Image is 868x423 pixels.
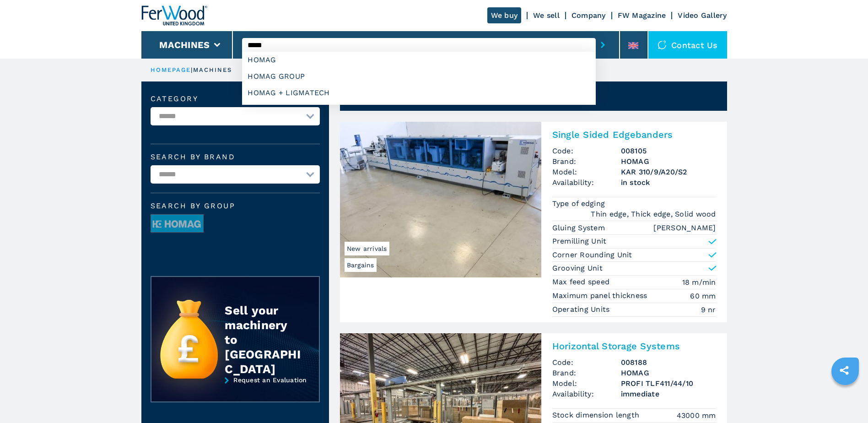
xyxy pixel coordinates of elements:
div: Contact us [648,31,727,59]
a: We sell [533,11,560,20]
h3: HOMAG [621,156,716,167]
iframe: Chat [829,382,861,416]
h3: HOMAG [621,368,716,378]
div: HOMAG + LIGMATECH [242,85,596,101]
a: sharethis [833,359,856,382]
h2: Single Sided Edgebanders [552,129,716,140]
p: Operating Units [552,304,612,315]
a: FW Magazine [618,11,666,20]
a: Request an Evaluation [151,376,320,409]
a: HOMEPAGE [151,66,191,73]
em: 18 m/min [682,277,716,287]
label: Search by brand [151,153,320,161]
button: Machines [159,39,210,50]
button: submit-button [596,34,610,55]
p: Grooving Unit [552,263,603,273]
a: Company [571,11,606,20]
em: 60 mm [690,291,716,301]
span: Brand: [552,368,621,378]
a: Single Sided Edgebanders HOMAG KAR 310/9/A20/S2BargainsNew arrivalsSingle Sided EdgebandersCode:0... [340,122,727,322]
h2: Horizontal Storage Systems [552,341,716,352]
h3: PROFI TLF411/44/10 [621,378,716,389]
em: [PERSON_NAME] [653,222,716,233]
span: Model: [552,378,621,389]
p: Maximum panel thickness [552,291,650,301]
label: Category [151,95,320,103]
a: Video Gallery [678,11,727,20]
span: Search by group [151,202,320,210]
img: Ferwood [141,5,207,26]
span: Brand: [552,156,621,167]
p: Corner Rounding Unit [552,250,632,260]
span: Availability: [552,177,621,188]
span: in stock [621,177,716,188]
em: 9 nr [701,304,716,315]
p: Stock dimension length [552,410,642,420]
div: HOMAG GROUP [242,68,596,85]
span: New arrivals [345,242,389,255]
h3: KAR 310/9/A20/S2 [621,167,716,177]
span: Code: [552,146,621,156]
p: machines [193,66,232,74]
img: Contact us [658,40,667,49]
span: | [191,66,193,73]
span: Model: [552,167,621,177]
em: 43000 mm [677,410,716,421]
p: Type of edging [552,199,608,209]
a: We buy [487,7,522,23]
p: Max feed speed [552,277,612,287]
span: immediate [621,389,716,399]
p: Gluing System [552,223,608,233]
p: Premilling Unit [552,236,607,246]
span: Availability: [552,389,621,399]
h3: 008105 [621,146,716,156]
div: Sell your machinery to [GEOGRAPHIC_DATA] [225,303,301,376]
img: Single Sided Edgebanders HOMAG KAR 310/9/A20/S2 [340,122,541,277]
img: image [151,215,203,233]
em: Thin edge, Thick edge, Solid wood [591,209,716,219]
h3: 008188 [621,357,716,368]
span: Code: [552,357,621,368]
div: HOMAG [242,52,596,68]
span: Bargains [345,258,377,272]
